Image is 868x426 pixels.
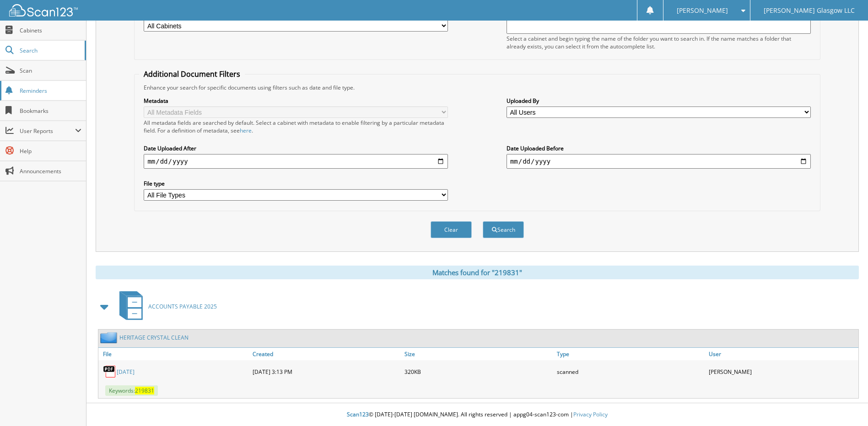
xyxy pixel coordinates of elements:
label: Uploaded By [507,97,811,105]
a: Privacy Policy [573,410,608,418]
span: ACCOUNTS PAYABLE 2025 [148,303,217,310]
button: Clear [431,221,472,238]
span: Cabinets [20,27,81,34]
label: Date Uploaded After [144,144,448,152]
iframe: Chat Widget [822,382,868,426]
span: [PERSON_NAME] Glasgow LLC [764,8,855,13]
span: Announcements [20,167,81,175]
span: User Reports [20,127,75,135]
div: Select a cabinet and begin typing the name of the folder you want to search in. If the name match... [507,35,811,50]
span: Keywords: [105,385,158,396]
span: Scan123 [347,410,369,418]
label: Date Uploaded Before [507,144,811,152]
label: File type [144,180,448,187]
span: [PERSON_NAME] [677,8,728,13]
div: Matches found for "219831" [96,266,859,279]
a: User [706,348,858,360]
input: start [144,154,448,169]
span: Bookmarks [20,107,81,115]
div: scanned [555,362,706,381]
a: here [240,127,252,134]
span: Reminders [20,87,81,95]
img: PDF.png [103,365,117,378]
div: All metadata fields are searched by default. Select a cabinet with metadata to enable filtering b... [144,119,448,134]
input: end [507,154,811,169]
label: Metadata [144,97,448,105]
div: [PERSON_NAME] [706,362,858,381]
img: folder2.png [100,332,119,343]
img: scan123-logo-white.svg [9,4,78,16]
a: File [98,348,250,360]
a: [DATE] [117,368,135,376]
a: Type [555,348,706,360]
a: HERITAGE CRYSTAL CLEAN [119,334,189,341]
div: [DATE] 3:13 PM [250,362,402,381]
a: ACCOUNTS PAYABLE 2025 [114,288,217,325]
legend: Additional Document Filters [139,69,245,79]
a: Size [402,348,554,360]
div: Enhance your search for specific documents using filters such as date and file type. [139,84,815,91]
div: © [DATE]-[DATE] [DOMAIN_NAME]. All rights reserved | appg04-scan123-com | [86,404,868,426]
span: Scan [20,67,81,75]
span: 219831 [135,387,154,394]
a: Created [250,348,402,360]
span: Search [20,47,80,54]
span: Help [20,147,81,155]
button: Search [483,221,524,238]
div: 320KB [402,362,554,381]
